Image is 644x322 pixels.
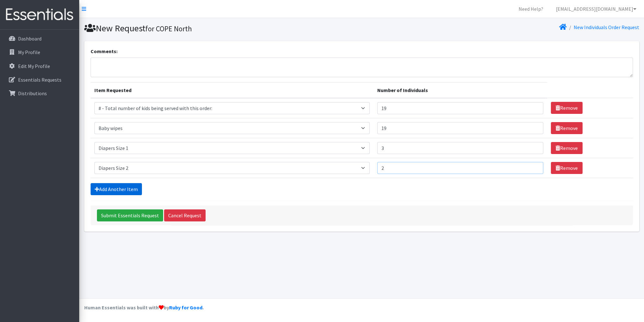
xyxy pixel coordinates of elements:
[513,3,548,15] a: Need Help?
[551,122,583,134] a: Remove
[574,24,639,30] a: New Individuals Order Request
[3,73,77,86] a: Essentials Requests
[91,183,142,195] a: Add Another Item
[3,4,77,25] img: HumanEssentials
[18,63,50,69] p: Edit My Profile
[551,162,583,174] a: Remove
[145,24,192,33] small: for COPE North
[91,82,373,98] th: Item Requested
[18,77,61,83] p: Essentials Requests
[3,32,77,45] a: Dashboard
[18,90,47,96] p: Distributions
[169,304,202,311] a: Ruby for Good
[3,46,77,59] a: My Profile
[164,209,206,221] a: Cancel Request
[18,35,41,42] p: Dashboard
[3,87,77,100] a: Distributions
[551,102,583,114] a: Remove
[84,23,360,34] h1: New Request
[84,304,204,311] strong: Human Essentials was built with by .
[551,3,641,15] a: [EMAIL_ADDRESS][DOMAIN_NAME]
[18,49,40,55] p: My Profile
[97,209,163,221] input: Submit Essentials Request
[91,47,118,55] label: Comments:
[551,142,583,154] a: Remove
[3,60,77,72] a: Edit My Profile
[373,82,547,98] th: Number of Individuals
